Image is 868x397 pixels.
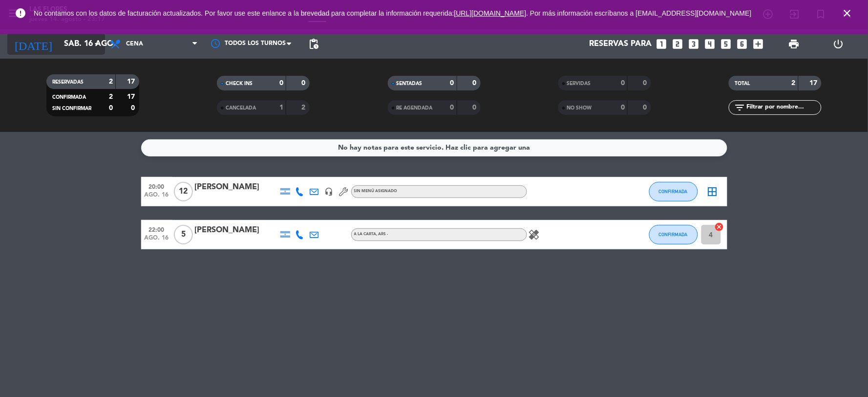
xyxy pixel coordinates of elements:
[195,181,278,194] div: [PERSON_NAME]
[792,80,796,87] strong: 2
[590,40,652,49] span: Reservas para
[52,80,84,85] span: RESERVADAS
[672,38,684,50] i: looks_two
[735,81,750,86] span: TOTAL
[643,104,649,111] strong: 0
[226,81,253,86] span: CHECK INS
[145,180,169,192] span: 20:00
[454,9,527,17] a: [URL][DOMAIN_NAME]
[472,80,478,87] strong: 0
[832,38,844,50] i: power_settings_new
[354,232,388,236] span: A LA CARTA
[621,80,625,87] strong: 0
[529,229,540,241] i: healing
[145,223,169,235] span: 22:00
[656,38,668,50] i: looks_one
[377,232,388,236] span: , ARS -
[226,106,256,110] span: CANCELADA
[720,38,733,50] i: looks_5
[174,182,193,201] span: 12
[302,104,308,111] strong: 2
[745,102,821,113] input: Filtrar por nombre...
[472,104,478,111] strong: 0
[397,106,433,110] span: RE AGENDADA
[649,182,698,201] button: CONFIRMADA
[788,38,800,50] span: print
[567,106,592,110] span: NO SHOW
[649,225,698,244] button: CONFIRMADA
[174,225,193,244] span: 5
[145,235,169,246] span: ago. 16
[450,104,454,111] strong: 0
[325,187,334,196] i: headset_mic
[131,105,137,111] strong: 0
[527,9,752,17] a: . Por más información escríbanos a [EMAIL_ADDRESS][DOMAIN_NAME]
[397,81,423,86] span: SENTADAS
[52,106,91,111] span: SIN CONFIRMAR
[195,224,278,237] div: [PERSON_NAME]
[659,189,688,194] span: CONFIRMADA
[338,142,530,154] div: No hay notas para este servicio. Haz clic para agregar una
[126,41,143,47] span: Cena
[752,38,765,50] i: add_box
[621,104,625,111] strong: 0
[308,38,319,50] span: pending_actions
[734,102,745,113] i: filter_list
[127,78,137,85] strong: 17
[34,9,752,17] span: No contamos con los datos de facturación actualizados. Por favor use este enlance a la brevedad p...
[52,95,86,100] span: CONFIRMADA
[816,29,861,59] div: LOG OUT
[688,38,700,50] i: looks_3
[659,232,688,237] span: CONFIRMADA
[810,80,820,87] strong: 17
[302,80,308,87] strong: 0
[643,80,649,87] strong: 0
[736,38,749,50] i: looks_6
[279,104,283,111] strong: 1
[7,33,59,55] i: [DATE]
[127,93,137,100] strong: 17
[354,189,398,193] span: Sin menú asignado
[842,7,853,19] i: close
[109,78,113,85] strong: 2
[279,80,283,87] strong: 0
[145,192,169,203] span: ago. 16
[707,186,719,198] i: border_all
[91,38,103,50] i: arrow_drop_down
[109,93,113,100] strong: 2
[704,38,717,50] i: looks_4
[715,222,724,232] i: cancel
[109,105,113,111] strong: 0
[450,80,454,87] strong: 0
[15,7,26,19] i: error
[567,81,591,86] span: SERVIDAS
